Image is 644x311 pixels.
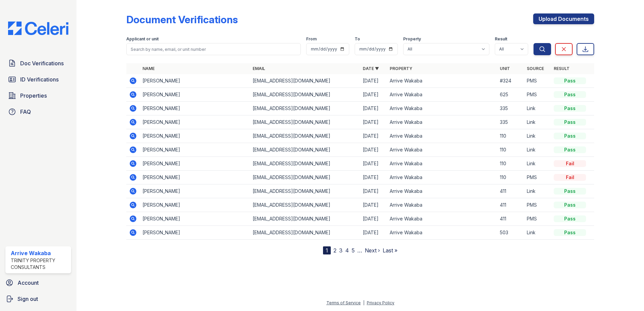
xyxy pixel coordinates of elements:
[554,146,586,153] div: Pass
[360,226,387,240] td: [DATE]
[5,57,71,70] a: Doc Verifications
[126,43,301,55] input: Search by name, email, or unit number
[250,212,360,226] td: [EMAIL_ADDRESS][DOMAIN_NAME]
[495,36,507,42] label: Result
[20,108,31,116] span: FAQ
[250,184,360,198] td: [EMAIL_ADDRESS][DOMAIN_NAME]
[355,36,360,42] label: To
[387,171,497,184] td: Arrive Wakaba
[524,184,551,198] td: Link
[352,247,355,254] a: 5
[11,257,68,271] div: Trinity Property Consultants
[11,249,68,257] div: Arrive Wakaba
[387,226,497,240] td: Arrive Wakaba
[5,105,71,118] a: FAQ
[250,88,360,102] td: [EMAIL_ADDRESS][DOMAIN_NAME]
[497,157,524,171] td: 110
[390,66,412,71] a: Property
[5,89,71,102] a: Properties
[554,188,586,195] div: Pass
[306,36,317,42] label: From
[554,215,586,222] div: Pass
[365,247,380,254] a: Next ›
[360,171,387,184] td: [DATE]
[140,102,250,115] td: [PERSON_NAME]
[126,13,238,26] div: Document Verifications
[554,174,586,181] div: Fail
[363,300,364,305] div: |
[250,74,360,88] td: [EMAIL_ADDRESS][DOMAIN_NAME]
[360,143,387,157] td: [DATE]
[554,229,586,236] div: Pass
[18,295,38,303] span: Sign out
[333,247,336,254] a: 2
[497,226,524,240] td: 503
[524,198,551,212] td: PMS
[387,184,497,198] td: Arrive Wakaba
[524,157,551,171] td: Link
[363,66,379,71] a: Date ▼
[3,292,74,306] button: Sign out
[554,66,570,71] a: Result
[524,129,551,143] td: Link
[497,171,524,184] td: 110
[360,115,387,129] td: [DATE]
[387,143,497,157] td: Arrive Wakaba
[497,212,524,226] td: 411
[554,119,586,126] div: Pass
[524,88,551,102] td: PMS
[250,226,360,240] td: [EMAIL_ADDRESS][DOMAIN_NAME]
[250,129,360,143] td: [EMAIL_ADDRESS][DOMAIN_NAME]
[554,105,586,112] div: Pass
[387,74,497,88] td: Arrive Wakaba
[140,143,250,157] td: [PERSON_NAME]
[20,75,59,83] span: ID Verifications
[500,66,510,71] a: Unit
[250,115,360,129] td: [EMAIL_ADDRESS][DOMAIN_NAME]
[142,66,155,71] a: Name
[140,226,250,240] td: [PERSON_NAME]
[387,157,497,171] td: Arrive Wakaba
[140,212,250,226] td: [PERSON_NAME]
[5,73,71,86] a: ID Verifications
[524,115,551,129] td: Link
[387,198,497,212] td: Arrive Wakaba
[140,184,250,198] td: [PERSON_NAME]
[360,198,387,212] td: [DATE]
[360,74,387,88] td: [DATE]
[524,102,551,115] td: Link
[3,22,74,35] img: CE_Logo_Blue-a8612792a0a2168367f1c8372b55b34899dd931a85d93a1a3d3e32e68fde9ad4.png
[140,115,250,129] td: [PERSON_NAME]
[524,74,551,88] td: PMS
[326,300,361,305] a: Terms of Service
[554,77,586,84] div: Pass
[357,246,362,254] span: …
[497,198,524,212] td: 411
[497,143,524,157] td: 110
[345,247,349,254] a: 4
[360,157,387,171] td: [DATE]
[18,279,39,287] span: Account
[524,171,551,184] td: PMS
[250,198,360,212] td: [EMAIL_ADDRESS][DOMAIN_NAME]
[126,36,159,42] label: Applicant or unit
[387,129,497,143] td: Arrive Wakaba
[140,157,250,171] td: [PERSON_NAME]
[367,300,394,305] a: Privacy Policy
[339,247,343,254] a: 3
[497,88,524,102] td: 625
[497,129,524,143] td: 110
[497,184,524,198] td: 411
[387,115,497,129] td: Arrive Wakaba
[387,88,497,102] td: Arrive Wakaba
[140,171,250,184] td: [PERSON_NAME]
[533,13,594,24] a: Upload Documents
[524,212,551,226] td: PMS
[140,88,250,102] td: [PERSON_NAME]
[20,59,64,67] span: Doc Verifications
[323,246,331,254] div: 1
[524,226,551,240] td: Link
[20,92,47,100] span: Properties
[360,88,387,102] td: [DATE]
[527,66,544,71] a: Source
